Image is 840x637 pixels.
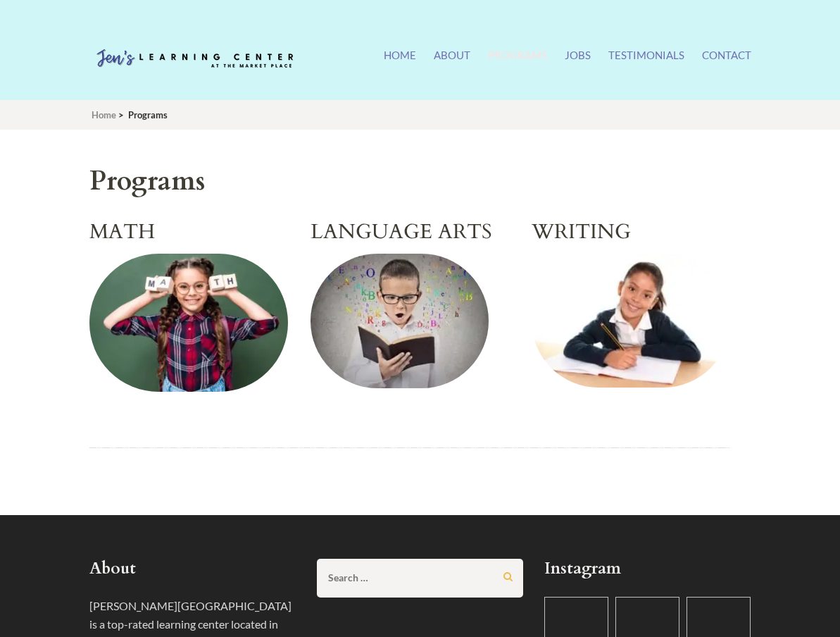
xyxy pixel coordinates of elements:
h2: LANGUAGE ARTS [311,220,509,245]
a: Contact [702,49,751,79]
a: Testimonials [608,49,684,79]
h2: MATH [89,220,288,245]
span: > [118,109,124,120]
h1: Programs [89,161,730,202]
img: Jen's Learning Center Writing Program [532,254,730,388]
a: About [434,49,470,79]
h2: Instagram [544,559,751,578]
input: Search [503,572,513,581]
a: Programs [488,49,547,79]
img: Jen's Learning Center Logo Transparent [89,38,301,80]
a: Jobs [565,49,591,79]
img: Jen's Learning Center Math Program [89,254,288,392]
h2: About [89,559,296,578]
img: Jen's Learning Center Language Arts Program [311,254,489,388]
a: Home [92,109,116,120]
a: Home [384,49,416,79]
h2: WRITING [532,220,730,245]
